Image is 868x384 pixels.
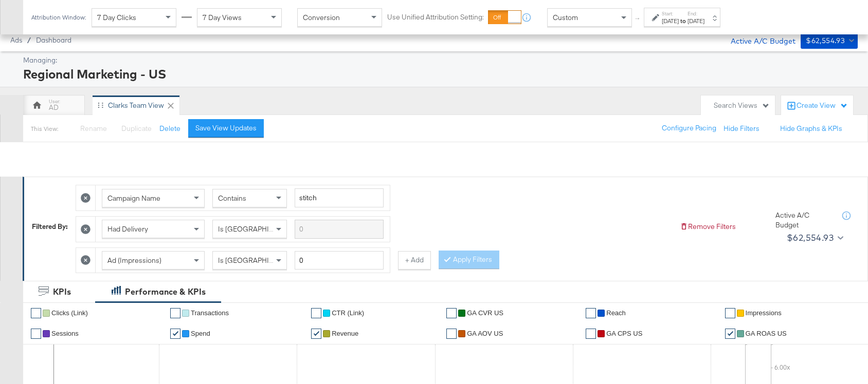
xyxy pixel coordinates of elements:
[23,55,855,65] div: Managing:
[203,13,242,22] span: 7 Day Views
[553,13,578,22] span: Custom
[218,194,246,203] span: Contains
[36,36,71,44] a: Dashboard
[467,330,503,337] span: GA AOV US
[398,251,431,270] button: + Add
[780,124,842,133] button: Hide Graphs & KPIs
[586,308,596,318] a: ✔
[688,10,704,17] label: End:
[746,309,782,317] span: Impressions
[107,194,160,203] span: Campaign Name
[121,124,152,133] span: Duplicate
[170,308,180,318] a: ✔
[98,102,103,108] div: Drag to reorder tab
[688,17,704,25] div: [DATE]
[107,256,161,265] span: Ad (Impressions)
[295,251,384,270] input: Enter a number
[51,330,79,337] span: Sessions
[22,36,36,44] span: /
[303,13,340,22] span: Conversion
[311,329,321,339] a: ✔
[31,125,58,133] div: This View:
[51,309,88,317] span: Clicks (Link)
[797,101,848,111] div: Create View
[606,330,642,337] span: GA CPS US
[218,224,297,234] span: Is [GEOGRAPHIC_DATA]
[679,17,688,25] strong: to
[655,119,724,138] button: Configure Pacing
[662,17,679,25] div: [DATE]
[23,65,855,83] div: Regional Marketing - US
[714,101,770,110] div: Search Views
[10,36,22,44] span: Ads
[332,309,364,317] span: CTR (Link)
[31,329,41,339] a: ✔
[97,13,136,22] span: 7 Day Clicks
[31,14,86,21] div: Attribution Window:
[332,330,358,337] span: Revenue
[680,222,736,232] button: Remove Filters
[724,124,759,133] button: Hide Filters
[125,286,206,298] div: Performance & KPIs
[662,10,679,17] label: Start:
[787,230,834,245] div: $62,554.93
[295,220,384,239] input: Enter a search term
[311,308,321,318] a: ✔
[191,330,210,337] span: Spend
[633,17,643,21] span: ↑
[720,32,795,48] div: Active A/C Budget
[387,12,484,22] label: Use Unified Attribution Setting:
[53,286,71,298] div: KPIs
[446,329,457,339] a: ✔
[31,308,41,318] a: ✔
[783,229,845,246] button: $62,554.93
[191,309,229,317] span: Transactions
[725,329,735,339] a: ✔
[295,188,384,207] input: Enter a search term
[80,124,107,133] span: Rename
[775,210,832,229] div: Active A/C Budget
[49,103,59,112] div: AD
[32,222,68,232] div: Filtered By:
[446,308,457,318] a: ✔
[170,329,180,339] a: ✔
[218,256,297,265] span: Is [GEOGRAPHIC_DATA]
[108,101,164,110] div: Clarks Team View
[725,308,735,318] a: ✔
[746,330,787,337] span: GA ROAS US
[159,124,180,133] button: Delete
[195,123,257,133] div: Save View Updates
[467,309,503,317] span: GA CVR US
[107,224,148,234] span: Had Delivery
[806,34,845,47] div: $62,554.93
[606,309,626,317] span: Reach
[801,32,858,49] button: $62,554.93
[586,329,596,339] a: ✔
[188,119,264,138] button: Save View Updates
